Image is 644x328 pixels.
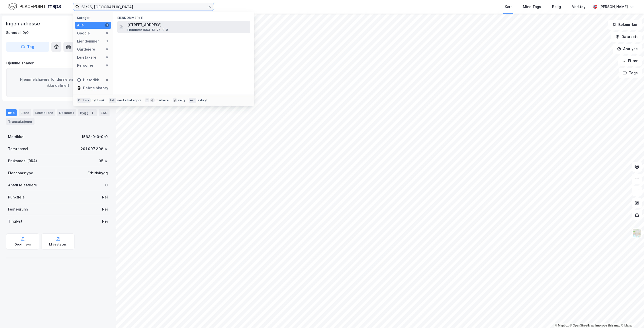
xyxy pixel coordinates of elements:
[99,109,110,116] div: ESG
[8,218,22,224] div: Tinglyst
[608,20,642,30] button: Bokmerker
[105,23,109,27] div: 1
[105,31,109,35] div: 0
[77,38,99,44] div: Eiendommer
[6,60,110,66] div: Hjemmelshaver
[127,28,168,32] span: Eiendom • 1563-51-25-0-0
[6,109,17,116] div: Info
[77,16,111,20] div: Kategori
[6,42,49,52] button: Tag
[77,22,84,28] div: Alle
[88,170,108,176] div: Fritidsbygg
[77,30,90,36] div: Google
[197,98,208,102] div: avbryt
[117,98,141,102] div: neste kategori
[505,4,512,10] div: Kart
[77,77,99,83] div: Historikk
[102,206,108,212] div: Nei
[33,109,55,116] div: Leietakere
[8,2,61,11] img: logo.f888ab2527a4732fd821a326f86c7f29.svg
[178,98,185,102] div: velg
[79,3,208,11] input: Søk på adresse, matrikkel, gårdeiere, leietakere eller personer
[8,170,33,176] div: Eiendomstype
[619,68,642,78] button: Tags
[77,46,95,52] div: Gårdeiere
[127,22,248,28] span: [STREET_ADDRESS]
[156,98,169,102] div: markere
[15,242,31,247] div: Geoinnsyn
[102,194,108,200] div: Nei
[632,228,642,238] img: Z
[8,158,37,164] div: Bruksareal (BRA)
[81,146,108,152] div: 201 007 308 ㎡
[6,30,29,36] div: Sunndal, 0/0
[105,55,109,59] div: 0
[523,4,541,10] div: Mine Tags
[6,20,41,28] div: Ingen adresse
[105,39,109,43] div: 1
[109,98,116,103] div: tab
[78,109,97,116] div: Bygg
[572,4,586,10] div: Verktøy
[613,44,642,54] button: Analyse
[8,146,28,152] div: Tomteareal
[99,158,108,164] div: 35 ㎡
[8,182,37,188] div: Antall leietakere
[8,194,25,200] div: Punktleie
[113,12,254,21] div: Eiendommer (1)
[6,68,110,97] div: Hjemmelshavere for denne eiendommen er ikke definert
[8,134,24,140] div: Matrikkel
[19,109,31,116] div: Eiere
[82,134,108,140] div: 1563-0-0-0-0
[77,54,96,60] div: Leietakere
[611,32,642,42] button: Datasett
[552,4,561,10] div: Bolig
[57,109,76,116] div: Datasett
[105,78,109,82] div: 0
[8,206,28,212] div: Festegrunn
[83,85,108,91] div: Delete history
[49,242,67,247] div: Miljøstatus
[189,98,197,103] div: esc
[92,98,105,102] div: nytt søk
[570,324,594,327] a: OpenStreetMap
[599,4,628,10] div: [PERSON_NAME]
[555,324,569,327] a: Mapbox
[90,110,95,115] div: 1
[77,98,91,103] div: Ctrl + k
[619,304,644,328] div: Kontrollprogram for chat
[619,304,644,328] iframe: Chat Widget
[77,62,93,68] div: Personer
[618,56,642,66] button: Filter
[105,63,109,67] div: 0
[105,47,109,51] div: 0
[6,118,34,125] div: Transaksjoner
[595,324,620,327] a: Improve this map
[102,218,108,224] div: Nei
[105,182,108,188] div: 0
